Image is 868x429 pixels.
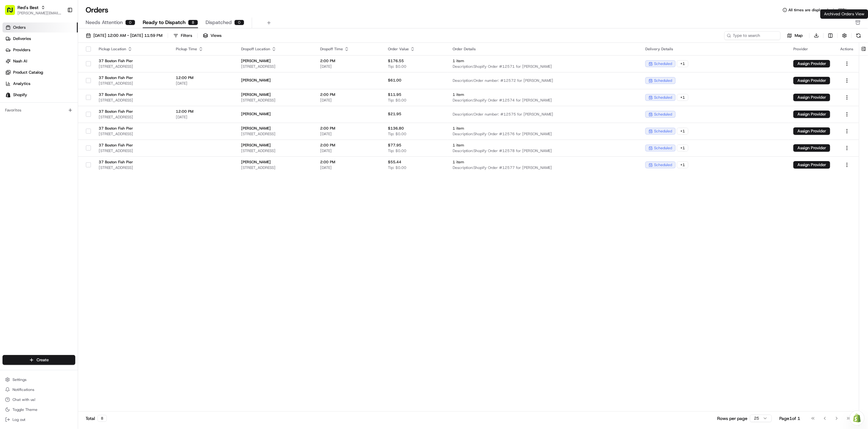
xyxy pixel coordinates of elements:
span: [DATE] [320,131,378,136]
button: Start new chat [106,62,114,69]
span: [PERSON_NAME] [19,114,51,119]
span: 1 item [453,92,636,97]
button: [DATE] 12:00 AM - [DATE] 11:59 PM [83,31,165,40]
span: $136.80 [388,126,404,131]
a: Orders [2,22,78,32]
div: Order Details [453,47,636,52]
span: [STREET_ADDRESS] [99,64,166,69]
span: 2:00 PM [320,92,378,97]
div: + 1 [677,60,688,67]
span: Analytics [13,81,30,86]
span: [DATE] [320,64,378,69]
span: 12:00 PM [176,109,231,114]
div: 📗 [6,141,11,145]
span: scheduled [654,112,672,117]
span: [STREET_ADDRESS] [99,115,166,120]
button: Create [2,355,75,365]
span: 1 item [453,160,636,165]
a: Analytics [2,79,78,89]
span: $176.55 [388,58,404,63]
div: Actions [840,47,854,52]
span: All times are displayed using EDT timezone [788,7,861,12]
span: Chat with us! [12,397,35,402]
span: Toggle Theme [12,407,37,412]
span: scheduled [654,129,672,134]
span: 1 item [453,58,636,63]
div: + 1 [677,128,688,135]
span: $77.95 [388,143,401,148]
span: 37 Boston Fish Pier [99,126,166,131]
span: Description: Shopify Order #12571 for [PERSON_NAME] [453,64,636,69]
button: Assign Provider [793,94,830,101]
div: + 1 [677,161,688,168]
span: 2:00 PM [320,143,378,148]
span: Needs Attention [86,19,123,26]
span: [DATE] [176,115,231,120]
span: Wisdom [PERSON_NAME] [19,97,67,102]
button: Assign Provider [793,77,830,84]
button: Assign Provider [793,111,830,118]
span: Views [211,33,221,38]
span: Tip: $0.00 [388,148,406,153]
span: Description: Shopify Order #12578 for [PERSON_NAME] [453,148,636,153]
a: Powered byPylon [44,155,76,160]
span: Nash AI [13,58,27,64]
span: Product Catalog [13,70,43,75]
span: Description: Shopify Order #12577 for [PERSON_NAME] [453,165,636,170]
span: $11.95 [388,92,401,97]
button: Chat with us! [2,395,75,404]
span: Dispatched [206,19,232,26]
span: scheduled [654,95,672,100]
span: Notifications [12,387,34,392]
span: • [68,97,70,102]
img: 8571987876998_91fb9ceb93ad5c398215_72.jpg [13,60,24,71]
span: 37 Boston Fish Pier [99,160,166,165]
span: scheduled [654,145,672,150]
span: [PERSON_NAME] [241,160,310,165]
span: 2:00 PM [320,126,378,131]
span: 2:00 PM [320,160,378,165]
span: [STREET_ADDRESS] [99,98,166,103]
div: 0 [125,20,135,25]
a: Deliveries [2,34,78,44]
span: [STREET_ADDRESS] [241,148,310,153]
span: Providers [13,47,30,53]
button: Notifications [2,385,75,394]
span: [DATE] [320,165,378,170]
span: 37 Boston Fish Pier [99,75,166,80]
span: [DATE] [55,114,68,119]
div: 💻 [53,141,58,145]
img: Nash [6,7,19,19]
span: [PERSON_NAME] [241,78,310,83]
img: Shopify logo [6,92,11,97]
div: Past conversations [6,81,40,86]
span: [STREET_ADDRESS] [241,165,310,170]
span: [STREET_ADDRESS] [99,148,166,153]
span: Description: Order number: #12575 for [PERSON_NAME] [453,112,636,117]
a: 📗Knowledge Base [4,137,50,149]
button: Assign Provider [793,144,830,152]
span: 1 item [453,143,636,148]
button: Map [783,32,807,39]
span: [STREET_ADDRESS] [99,131,166,136]
div: Favorites [2,105,75,115]
h1: Orders [86,5,108,15]
span: [DATE] [320,98,378,103]
span: [STREET_ADDRESS] [99,81,166,86]
button: Red's Best[PERSON_NAME][EMAIL_ADDRESS][DOMAIN_NAME] [2,2,65,17]
span: $21.95 [388,111,401,116]
p: Archived Orders View [824,11,865,17]
a: Nash AI [2,56,78,66]
span: Shopify [13,92,27,98]
button: Views [200,31,224,40]
a: Providers [2,45,78,55]
span: [STREET_ADDRESS] [241,131,310,136]
div: Dropoff Time [320,47,378,52]
span: [PERSON_NAME] [241,143,310,148]
button: Filters [171,31,195,40]
span: Tip: $0.00 [388,98,406,103]
span: 1 item [453,126,636,131]
span: [STREET_ADDRESS] [99,165,166,170]
button: Refresh [854,31,863,40]
a: Shopify [2,90,78,100]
